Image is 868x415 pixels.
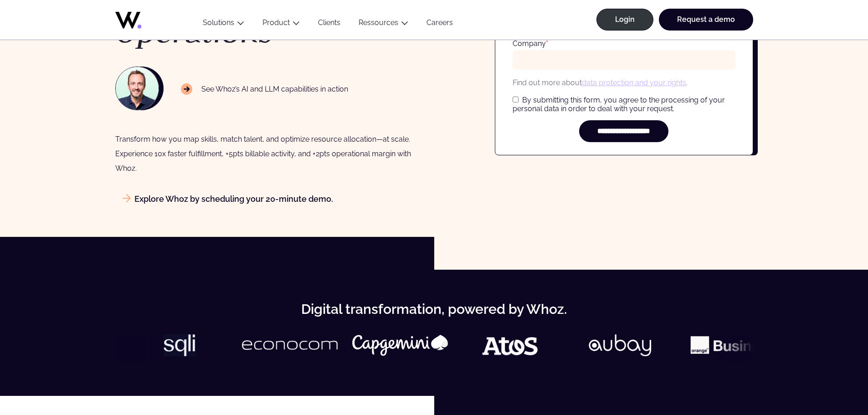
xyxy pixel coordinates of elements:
a: Login [596,9,653,31]
iframe: Chatbot [808,355,855,402]
span: By submitting this form, you agree to the processing of your personal data in order to deal with ... [513,96,725,113]
button: Solutions [194,18,253,31]
button: Product [253,18,309,31]
div: Transform how you map skills, match talent, and optimize resource allocation—at scale. Experience... [115,132,425,176]
button: Ressources [349,18,417,31]
a: Request a demo [659,9,753,31]
a: Explore Whoz by scheduling your 20-minute demo. [115,194,333,204]
a: Careers [417,18,462,31]
a: Product [262,18,290,27]
a: Clients [309,18,349,31]
input: By submitting this form, you agree to the processing of your personal data in order to deal with ... [513,97,519,102]
a: data protection and your rights [582,78,686,87]
label: Company [513,39,548,48]
img: NAWROCKI-Thomas.jpg [116,67,159,110]
a: Ressources [359,18,398,27]
p: Find out more about . [513,77,735,88]
strong: Digital transformation, powered by Whoz. [301,301,567,317]
p: See Whoz’s AI and LLM capabilities in action [181,83,349,95]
